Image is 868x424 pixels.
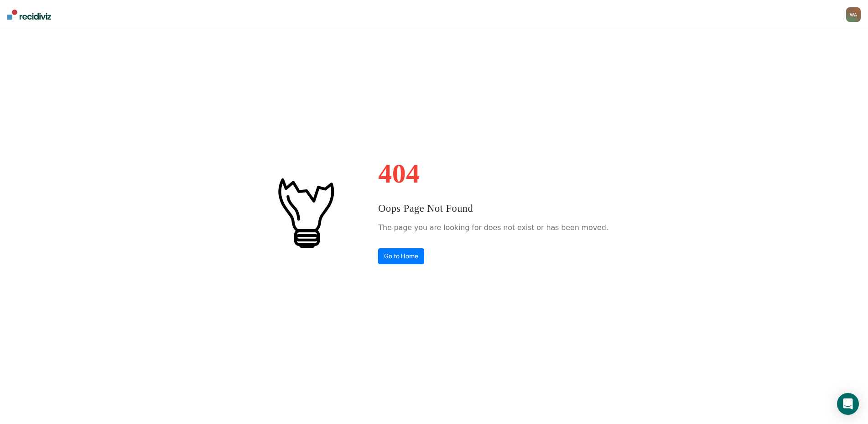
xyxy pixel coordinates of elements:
[7,10,51,20] img: Recidiviz
[378,201,608,216] h3: Oops Page Not Found
[378,160,608,187] h1: 404
[260,167,351,258] img: #
[846,7,861,22] div: W A
[837,393,859,415] div: Open Intercom Messenger
[378,248,424,264] a: Go to Home
[846,7,861,22] button: WA
[378,221,608,235] p: The page you are looking for does not exist or has been moved.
